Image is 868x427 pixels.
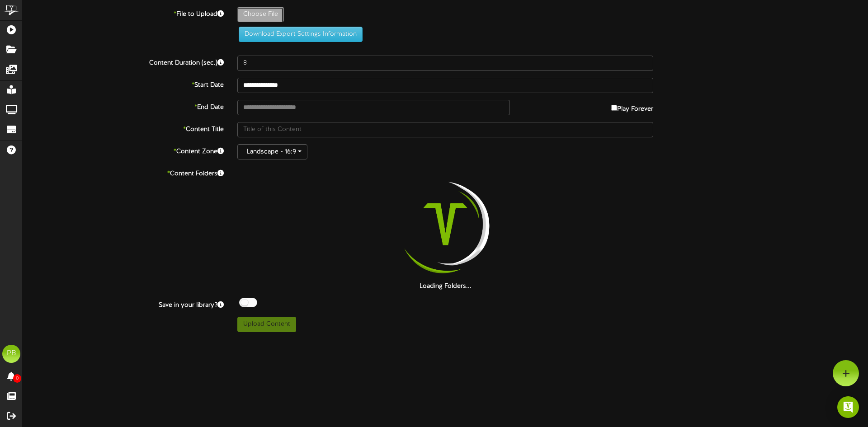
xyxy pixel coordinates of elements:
label: End Date [16,100,231,112]
label: Start Date [16,78,231,90]
label: Save in your library? [16,298,231,310]
div: PB [2,345,20,363]
strong: Loading Folders... [420,283,472,290]
button: Download Export Settings Information [239,27,363,42]
input: Title of this Content [237,122,653,137]
label: Content Title [16,122,231,134]
label: Content Duration (sec.) [16,56,231,68]
div: Open Intercom Messenger [837,396,859,418]
label: Play Forever [611,100,653,114]
button: Upload Content [237,317,296,332]
span: 0 [13,374,21,383]
button: Landscape - 16:9 [237,144,307,160]
label: Content Zone [16,144,231,156]
input: Play Forever [611,105,617,111]
img: loading-spinner-2.png [387,166,503,282]
a: Download Export Settings Information [234,31,363,38]
label: Content Folders [16,166,231,178]
label: File to Upload [16,7,231,19]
